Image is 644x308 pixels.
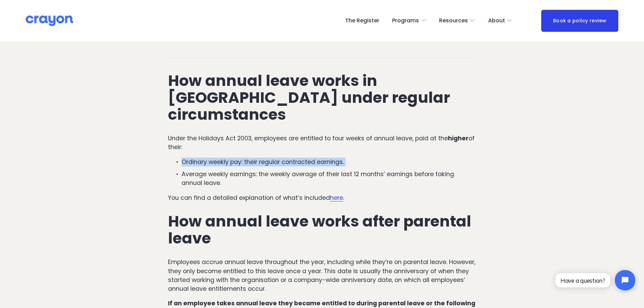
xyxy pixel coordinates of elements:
[168,134,476,152] p: Under the Holidays Act 2003, employees are entitled to four weeks of annual leave, paid at the of...
[550,264,641,296] iframe: Tidio Chat
[168,72,476,123] h2: How annual leave works in [GEOGRAPHIC_DATA] under regular circumstances
[488,15,512,26] a: folder dropdown
[392,16,419,26] span: Programs
[541,10,618,32] a: Book a policy review
[330,194,343,202] a: here
[392,15,426,26] a: folder dropdown
[182,158,476,166] p: Ordinary weekly pay: their regular contracted earnings.
[345,15,379,26] a: The Register
[182,170,476,188] p: Average weekly earnings: the weekly average of their last 12 months’ earnings before taking annua...
[439,16,468,26] span: Resources
[439,15,475,26] a: folder dropdown
[168,193,476,202] p: You can find a detailed explanation of what’s included .
[168,211,475,249] strong: How annual leave works after parental leave
[448,134,469,142] strong: higher
[26,15,73,27] img: Crayon
[488,16,505,26] span: About
[168,258,476,293] p: Employees accrue annual leave throughout the year, including while they’re on parental leave. How...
